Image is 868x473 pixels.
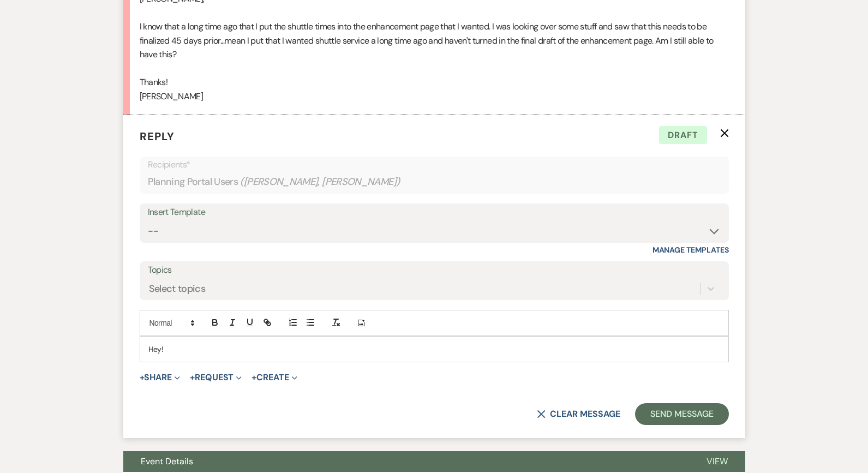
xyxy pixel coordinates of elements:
span: + [190,373,195,382]
span: View [707,456,728,467]
p: Hey! [148,343,720,355]
p: Recipients* [148,158,721,172]
span: + [252,373,256,382]
span: ( [PERSON_NAME], [PERSON_NAME] ) [240,175,400,189]
a: Manage Templates [653,245,729,255]
p: I know that a long time ago that I put the shuttle times into the enhancement page that I wanted.... [140,20,729,62]
div: Planning Portal Users [148,171,721,193]
button: Request [190,373,242,382]
button: View [689,451,745,472]
button: Create [252,373,297,382]
span: Draft [659,126,707,145]
div: Select topics [149,281,206,296]
span: Reply [140,129,175,143]
p: Thanks! [140,75,729,89]
span: + [140,373,145,382]
label: Topics [148,262,721,278]
button: Share [140,373,181,382]
p: [PERSON_NAME] [140,89,729,104]
button: Send Message [635,403,728,425]
div: Insert Template [148,205,721,220]
span: Event Details [141,456,193,467]
button: Event Details [123,451,689,472]
button: Clear message [537,410,620,418]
